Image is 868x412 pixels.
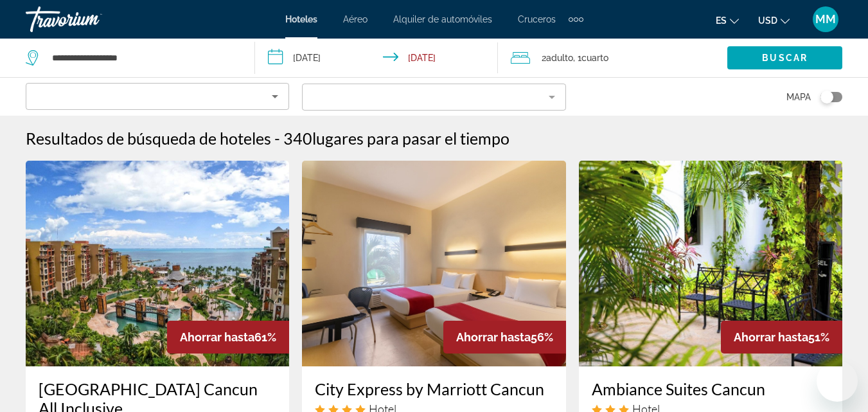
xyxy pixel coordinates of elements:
span: Adulto [546,53,573,63]
a: City Express by Marriott Cancun [315,379,553,399]
button: Change currency [758,11,790,30]
span: Ahorrar hasta [734,330,808,344]
a: Aéreo [343,14,368,24]
span: Buscar [762,53,808,63]
a: Hoteles [285,14,317,24]
h2: 340 [283,129,509,148]
a: Travorium [26,3,154,36]
button: Filter [302,83,565,111]
span: - [274,129,280,148]
a: Cruceros [518,14,556,24]
h1: Resultados de búsqueda de hoteles [26,129,271,148]
img: Hotel image [26,161,289,366]
span: es [716,15,727,26]
span: , 1 [573,49,608,67]
button: Extra navigation items [569,9,583,30]
div: 56% [443,321,566,354]
span: MM [815,13,836,26]
mat-select: Sort by [37,89,278,104]
span: Mapa [786,88,811,106]
button: User Menu [809,6,842,33]
img: Hotel image [302,161,565,366]
div: 51% [721,321,842,354]
span: Cuarto [581,53,608,63]
div: 61% [167,321,289,354]
span: lugares para pasar el tiempo [312,129,509,148]
a: Alquiler de automóviles [393,14,492,24]
button: Check-in date: Apr 22, 2026 Check-out date: Apr 29, 2026 [255,39,497,77]
iframe: Botón para iniciar la ventana de mensajería [817,361,858,402]
span: 2 [542,49,573,67]
img: Hotel image [579,161,842,366]
button: Toggle map [811,91,842,103]
span: Ahorrar hasta [456,330,531,344]
button: Change language [716,11,739,30]
button: Buscar [727,46,842,69]
span: Ahorrar hasta [180,330,254,344]
button: Travelers: 2 adults, 0 children [498,39,727,77]
span: USD [758,15,777,26]
a: Ambiance Suites Cancun [592,379,829,399]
